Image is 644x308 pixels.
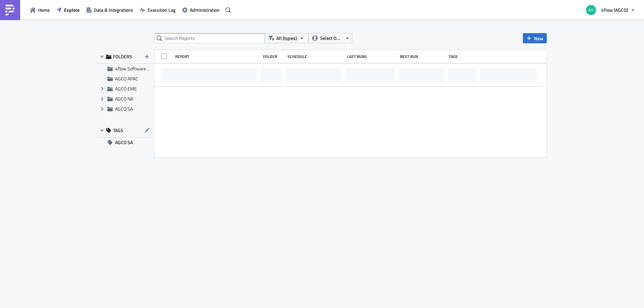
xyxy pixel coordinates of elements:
[175,54,260,59] div: Report
[115,85,137,92] span: AGCO EME
[115,75,138,82] span: AGCO APAC
[309,33,352,43] button: Select Owner
[27,5,53,15] button: Home
[113,127,123,133] span: TAGS
[53,5,83,15] button: Explore
[5,5,15,15] img: PushMetrics
[64,6,79,13] span: Explore
[179,5,223,15] button: Administration
[400,54,446,59] div: Next Run
[115,95,133,102] span: AGCO NA
[276,35,297,42] span: All (types)
[347,54,396,59] div: Last Runs
[115,105,133,112] span: AGCO SA
[585,4,597,16] img: Avatar
[320,35,342,42] span: Select Owner
[148,6,175,13] span: Execution Log
[287,54,344,59] div: Schedule
[449,54,477,59] div: Tags
[190,6,220,13] span: Administration
[115,65,156,72] span: 4flow Software KAM
[83,5,137,15] button: Data & Integrations
[137,5,179,15] button: Execution Log
[113,54,132,60] span: FOLDERS
[523,33,547,43] button: New
[534,35,543,42] span: New
[601,6,628,13] span: 4flow (AGCO)
[154,33,265,43] input: Search Reports
[263,54,284,59] div: Folder
[38,6,50,13] span: Home
[265,33,309,43] button: All (types)
[115,137,133,147] span: AGCO SA
[97,137,153,147] button: AGCO SA
[94,6,133,13] span: Data & Integrations
[582,3,639,17] button: 4flow (AGCO)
